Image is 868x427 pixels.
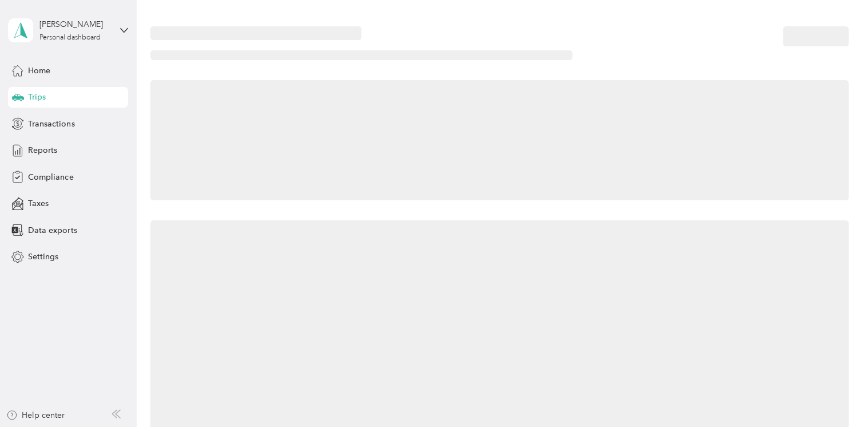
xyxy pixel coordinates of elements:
[39,18,111,30] div: [PERSON_NAME]
[6,409,65,421] button: Help center
[804,363,868,427] iframe: Everlance-gr Chat Button Frame
[28,171,73,183] span: Compliance
[28,251,58,263] span: Settings
[28,224,77,236] span: Data exports
[28,118,74,130] span: Transactions
[28,144,57,156] span: Reports
[28,65,50,77] span: Home
[28,91,46,103] span: Trips
[39,34,101,41] div: Personal dashboard
[28,197,49,209] span: Taxes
